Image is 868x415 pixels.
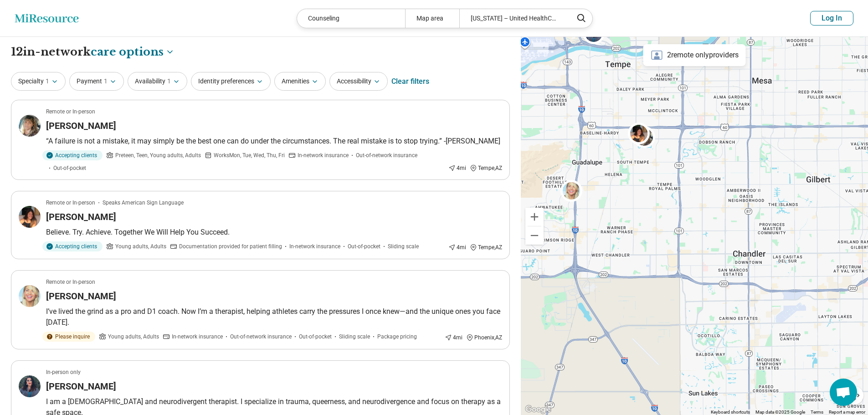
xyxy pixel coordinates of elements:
span: In-network insurance [289,242,340,251]
button: Amenities [274,72,326,91]
button: Zoom in [525,208,544,226]
button: Log In [810,11,853,26]
span: Sliding scale [388,242,419,251]
div: Counseling [297,9,405,28]
div: Tempe , AZ [470,243,502,251]
span: Preteen, Teen, Young adults, Adults [115,151,201,159]
a: Terms (opens in new tab) [811,410,823,415]
p: I’ve lived the grind as a pro and D1 coach. Now I’m a therapist, helping athletes carry the press... [46,306,502,328]
div: Phoenix , AZ [466,333,502,342]
div: Accepting clients [42,150,103,160]
div: Clear filters [391,71,429,92]
span: Out-of-pocket [299,333,332,341]
span: 1 [104,77,108,86]
button: Care options [91,44,175,60]
span: Map data ©2025 Google [755,410,805,415]
h1: 12 in-network [11,44,175,60]
div: Accepting clients [42,241,103,251]
div: Open chat [830,379,857,406]
span: Young adults, Adults [108,333,159,341]
span: 1 [46,77,49,86]
span: care options [91,44,164,60]
button: Accessibility [329,72,388,91]
span: Out-of-pocket [348,242,380,251]
div: Tempe , AZ [470,164,502,172]
div: Map area [405,9,459,28]
p: Remote or In-person [46,278,95,286]
div: Please inquire [42,332,95,342]
p: Believe. Try. Achieve. Together We Will Help You Succeed. [46,227,502,238]
span: Documentation provided for patient filling [179,242,282,251]
h3: [PERSON_NAME] [46,380,116,393]
span: Out-of-network insurance [230,333,292,341]
p: “A failure is not a mistake, it may simply be the best one can do under the circumstances. The re... [46,136,502,147]
span: In-network insurance [172,333,223,341]
span: Sliding scale [339,333,370,341]
p: Remote or In-person [46,108,95,116]
button: Specialty1 [11,72,66,91]
div: 4 mi [445,333,462,342]
span: Package pricing [377,333,417,341]
span: In-network insurance [298,151,349,159]
span: 1 [167,77,171,86]
button: Payment1 [69,72,124,91]
div: 4 mi [448,164,466,172]
h3: [PERSON_NAME] [46,119,116,132]
h3: [PERSON_NAME] [46,210,116,223]
a: Report a map error [829,410,865,415]
span: Speaks American Sign Language [103,199,184,207]
span: Works Mon, Tue, Wed, Thu, Fri [214,151,285,159]
span: Young adults, Adults [115,242,166,251]
div: 2 remote only providers [643,44,746,66]
div: 4 mi [448,243,466,251]
span: Out-of-pocket [53,164,86,172]
span: Out-of-network insurance [356,151,417,159]
h3: [PERSON_NAME] [46,290,116,302]
div: [US_STATE] – United HealthCare [459,9,567,28]
button: Identity preferences [191,72,271,91]
button: Zoom out [525,226,544,245]
p: Remote or In-person [46,199,95,207]
button: Availability1 [128,72,187,91]
p: In-person only [46,368,81,376]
